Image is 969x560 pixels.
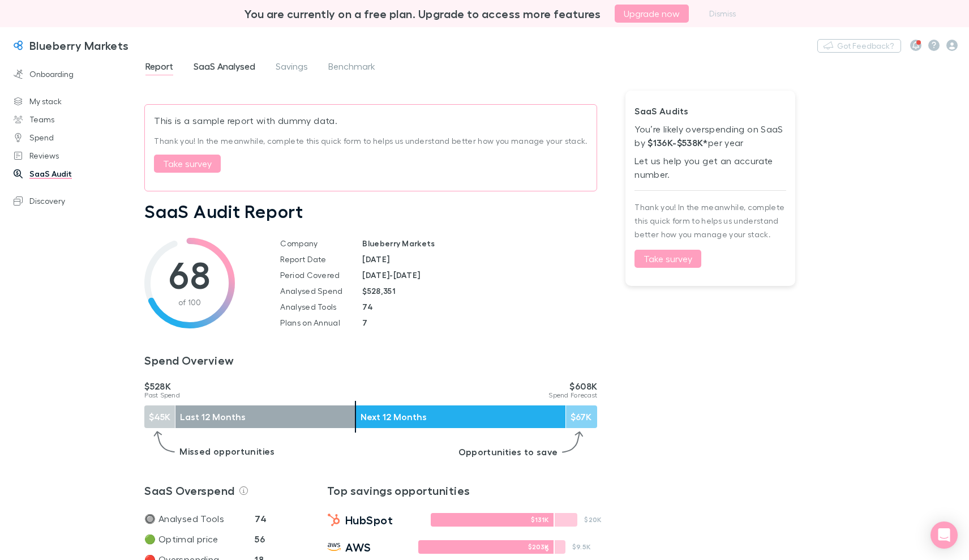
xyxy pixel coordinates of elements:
div: Open Intercom Messenger [931,521,958,549]
p: $528K [144,385,180,387]
h1: SaaS Audit Report [144,200,597,222]
strong: 56 [255,533,265,545]
button: Take survey [634,250,701,268]
h1: 68 [144,255,235,294]
strong: $528,351 [362,286,395,296]
p: 🔘 Analysed Tools [144,512,255,525]
span: Benchmark [328,61,375,75]
a: My stack [2,92,151,110]
img: Blueberry Markets's Logo [11,39,25,52]
a: Blueberry Markets [5,32,136,59]
span: Report [145,61,173,75]
strong: SaaS Audits [634,105,688,117]
a: Spend [2,129,151,147]
h3: SaaS Overspend [144,484,295,497]
p: Missed opportunities [179,448,275,456]
span: Thank you! In the meanwhile, complete this quick form to helps us understand better how you manag... [154,136,587,146]
a: HubSpot [327,513,412,527]
button: Dismiss [702,7,743,20]
td: Plans on Annual [271,315,353,331]
div: $203K [418,540,554,554]
p: Opportunities to save [458,448,558,456]
h3: Spend Overview [144,353,597,367]
a: Top savings opportunities [327,484,588,497]
a: Onboarding [2,65,151,83]
td: Analysed Spend [271,283,353,299]
td: Analysed Tools [271,299,353,315]
a: Teams [2,110,151,129]
h3: Blueberry Markets [29,39,129,52]
strong: $136K - $538K * [648,137,708,148]
strong: 7 [362,318,367,327]
td: Period Covered [271,267,353,283]
a: Discovery [2,192,151,210]
div: $45K [144,405,175,428]
p: 🟢 Optimal price [144,532,255,546]
img: HubSpot's Logo [327,513,341,527]
img: Amazon Web Services's Logo [327,540,341,554]
div: Next 12 Months [356,405,566,428]
strong: 74 [362,302,373,311]
p: $9.5K [572,544,591,550]
a: SaaS Audit [2,165,151,183]
span: Spend Forecast [548,391,597,399]
span: Thank you! In the meanwhile, complete this quick form to helps us understand better how you manag... [634,202,784,239]
span: Savings [276,61,308,75]
p: $608K [548,385,597,387]
a: AWS [327,540,412,554]
span: of 100 [178,297,201,307]
div: $67K [566,405,597,428]
strong: Blueberry Markets [362,238,435,248]
img: Left arrow [153,429,175,456]
span: Past Spend [144,391,180,399]
button: Take survey [154,155,221,173]
p: You’re likely overspending on SaaS by per year [634,122,786,149]
p: This is a sample report with dummy data. [154,114,337,127]
p: $20K [584,516,602,523]
a: Reviews [2,147,151,165]
td: Company [271,236,353,251]
span: SaaS Analysed [194,61,255,75]
button: Upgrade now [615,5,689,23]
button: Got Feedback? [817,39,901,53]
strong: [DATE] - [DATE] [362,270,420,280]
h3: You are currently on a free plan. Upgrade to access more features [245,7,601,20]
div: Last 12 Months [175,405,355,428]
p: Let us help you get an accurate number. [634,154,786,181]
div: $131K [431,513,554,527]
span: AWS [345,540,371,554]
img: Right arrow [562,429,584,456]
td: Report Date [271,251,353,267]
span: HubSpot [345,513,393,527]
strong: [DATE] [362,254,389,264]
strong: 74 [255,513,267,524]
